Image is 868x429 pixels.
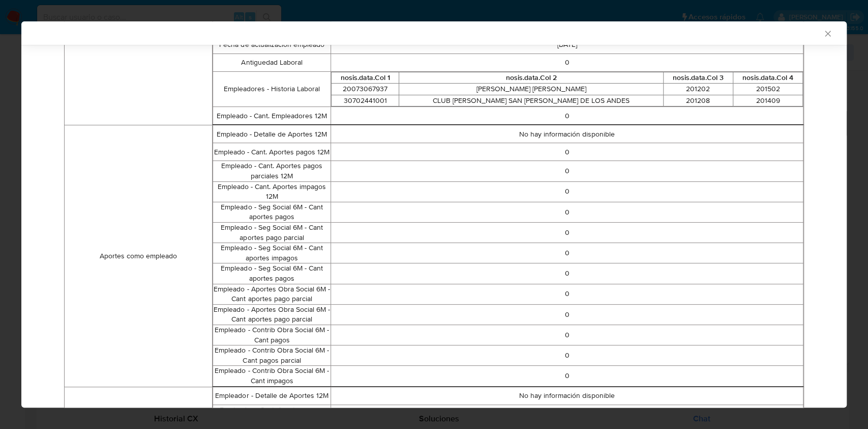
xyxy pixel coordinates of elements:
[331,107,803,125] td: 0
[213,53,331,71] td: Antiguedad Laboral
[213,243,331,263] td: Empleado - Seg Social 6M - Cant aportes impagos
[213,284,331,304] td: Empleado - Aportes Obra Social 6M - Cant aportes pago parcial
[331,366,803,386] td: 0
[332,95,399,106] td: 30702441001
[213,387,331,405] td: Empleador - Detalle de Aportes 12M
[213,366,331,386] td: Empleado - Contrib Obra Social 6M - Cant impagos
[213,202,331,222] td: Empleado - Seg Social 6M - Cant aportes pagos
[399,72,663,84] th: nosis.data.Col 2
[331,129,803,140] p: No hay información disponible
[331,36,803,53] td: [DATE]
[733,72,802,84] th: nosis.data.Col 4
[65,125,213,387] td: Aportes como empleado
[213,161,331,181] td: Empleado - Cant. Aportes pagos parciales 12M
[331,181,803,202] td: 0
[213,71,331,107] td: Empleadores - Historia Laboral
[331,202,803,222] td: 0
[663,84,733,95] td: 201202
[213,304,331,325] td: Empleado - Aportes Obra Social 6M - Cant aportes pago parcial
[823,29,832,38] button: Cerrar ventana
[331,345,803,366] td: 0
[213,405,331,425] td: Empleador - Cant. Aportes pagos 12M
[213,345,331,366] td: Empleado - Contrib Obra Social 6M - Cant pagos parcial
[213,263,331,284] td: Empleado - Seg Social 6M - Cant aportes pagos
[331,223,803,243] td: 0
[733,95,802,106] td: 201409
[399,95,663,106] td: CLUB [PERSON_NAME] SAN [PERSON_NAME] DE LOS ANDES
[331,143,803,161] td: 0
[331,405,803,425] td: 0
[331,325,803,345] td: 0
[663,95,733,106] td: 201208
[213,107,331,125] td: Empleado - Cant. Empleadores 12M
[213,181,331,202] td: Empleado - Cant. Aportes impagos 12M
[331,304,803,325] td: 0
[213,125,331,143] td: Empleado - Detalle de Aportes 12M
[733,84,802,95] td: 201502
[663,72,733,84] th: nosis.data.Col 3
[21,21,847,408] div: closure-recommendation-modal
[331,263,803,284] td: 0
[332,72,399,84] th: nosis.data.Col 1
[399,84,663,95] td: [PERSON_NAME] [PERSON_NAME]
[332,84,399,95] td: 20073067937
[213,143,331,161] td: Empleado - Cant. Aportes pagos 12M
[213,36,331,53] td: Fecha de actualización empleado
[331,243,803,263] td: 0
[331,284,803,304] td: 0
[213,325,331,345] td: Empleado - Contrib Obra Social 6M - Cant pagos
[331,161,803,181] td: 0
[331,53,803,71] td: 0
[331,391,803,401] p: No hay información disponible
[213,223,331,243] td: Empleado - Seg Social 6M - Cant aportes pago parcial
